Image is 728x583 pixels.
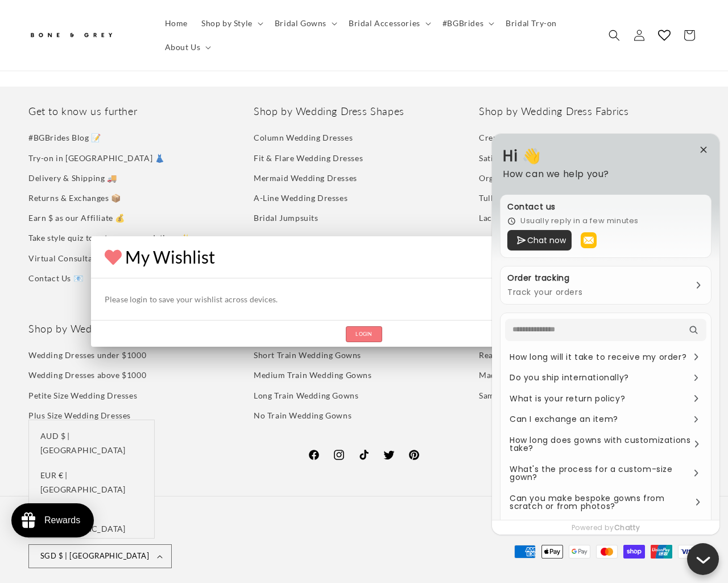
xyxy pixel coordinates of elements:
[510,395,690,403] p: What is your return policy?
[503,169,609,179] div: How can we help you?
[510,373,690,382] p: Do you ship internationally?
[105,288,623,311] p: Please login to save your wishlist across devices.
[507,273,582,283] div: Order tracking
[355,330,373,338] span: Login
[510,465,691,482] p: What's the process for a custom-size gown?
[514,235,566,246] span: Chat now
[346,326,382,342] button: Login
[507,202,704,212] div: Contact us
[510,436,692,453] p: How long does gowns with customizations take?
[44,515,80,525] div: Rewards
[105,245,215,268] h5: My Wishlist
[520,216,639,225] h4: Usually reply in a few minutes
[507,288,582,297] h4: Track your orders
[510,353,690,362] p: How long will it take to receive my order?
[614,523,640,532] a: Chatty
[492,520,719,535] div: Powered by
[510,415,690,424] p: Can I exchange an item?
[687,543,719,575] button: Close chatbox
[346,327,382,338] a: Login
[510,494,694,511] p: Can you make bespoke gowns from scratch or from photos?
[503,147,609,165] div: Hi 👋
